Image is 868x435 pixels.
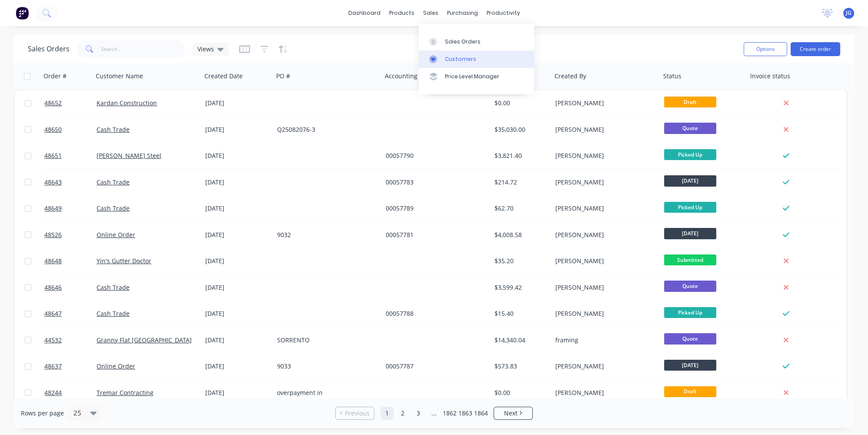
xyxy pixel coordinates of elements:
a: Previous page [336,409,374,418]
a: 48526 [44,222,97,248]
div: Status [663,72,681,80]
div: 00057789 [386,204,482,213]
div: Customers [445,55,476,63]
div: [PERSON_NAME] [555,362,652,371]
div: Created Date [204,72,243,80]
div: $0.00 [494,388,546,397]
span: Quote [664,123,716,134]
div: [PERSON_NAME] [555,231,652,239]
div: 00057787 [386,362,482,371]
a: Tremar Contracting [97,388,154,397]
div: Accounting Order # [385,72,442,80]
span: Submitted [664,254,716,265]
span: Views [197,44,214,54]
a: 48637 [44,353,97,379]
a: Price Level Manager [419,68,534,85]
span: 48244 [44,388,62,397]
div: $0.00 [494,99,546,107]
div: sales [419,7,443,20]
div: $14,340.04 [494,336,546,345]
div: framing [555,336,652,345]
span: Picked Up [664,202,716,213]
button: Options [744,42,787,56]
span: 48649 [44,204,62,213]
div: [DATE] [205,204,270,213]
span: [DATE] [664,175,716,186]
a: 48650 [44,117,97,143]
div: Sales Orders [445,38,481,46]
div: [DATE] [205,99,270,107]
a: Page 1862 [443,407,456,420]
span: JG [846,9,851,17]
div: $15.40 [494,309,546,318]
div: 00057790 [386,151,482,160]
span: Draft [664,386,716,397]
span: 48643 [44,178,62,187]
div: [PERSON_NAME] [555,283,652,292]
a: Page 2 [396,407,409,420]
div: $3,821.40 [494,151,546,160]
span: Rows per page [21,409,64,418]
a: 48244 [44,380,97,406]
a: [PERSON_NAME] Steel [97,151,161,160]
div: [DATE] [205,362,270,371]
div: [DATE] [205,231,270,239]
div: [DATE] [205,125,270,134]
span: 48648 [44,257,62,265]
span: Next [504,409,517,418]
div: [PERSON_NAME] [555,257,652,265]
span: 48647 [44,309,62,318]
div: [DATE] [205,388,270,397]
div: $35.20 [494,257,546,265]
div: [PERSON_NAME] [555,151,652,160]
a: Page 3 [412,407,425,420]
div: Price Level Manager [445,73,499,80]
div: [PERSON_NAME] [555,178,652,187]
div: [PERSON_NAME] [555,309,652,318]
div: 00057783 [386,178,482,187]
a: 48646 [44,274,97,301]
a: 48652 [44,90,97,116]
div: $214.72 [494,178,546,187]
a: 48643 [44,169,97,195]
a: Page 1863 [459,407,472,420]
a: Cash Trade [97,125,130,134]
div: 00057781 [386,231,482,239]
span: [DATE] [664,360,716,371]
div: SORRENTO [277,336,374,345]
span: Picked Up [664,307,716,318]
img: Factory [16,7,29,20]
a: Page 1 is your current page [381,407,394,420]
span: Draft [664,97,716,107]
div: [DATE] [205,283,270,292]
div: PO # [276,72,290,80]
a: Cash Trade [97,178,130,186]
span: 48651 [44,151,62,160]
a: Page 1864 [474,407,487,420]
div: Created By [554,72,586,80]
a: 48647 [44,301,97,327]
a: 48648 [44,248,97,274]
span: 48646 [44,283,62,292]
span: 48637 [44,362,62,371]
a: Customers [419,50,534,68]
a: Sales Orders [419,33,534,50]
div: [DATE] [205,151,270,160]
span: Quote [664,333,716,344]
a: dashboard [344,7,385,20]
a: Jump forward [427,407,441,420]
div: $3,599.42 [494,283,546,292]
span: [DATE] [664,228,716,239]
div: [PERSON_NAME] [555,125,652,134]
div: 00057788 [386,309,482,318]
div: $62.70 [494,204,546,213]
div: $35,030.00 [494,125,546,134]
div: Q25082076-3 [277,125,374,134]
div: Customer Name [96,72,143,80]
a: Online Order [97,231,135,239]
a: Kardan Construction [97,99,157,107]
ul: Pagination [332,407,536,420]
div: overpayment in [277,388,374,397]
div: [DATE] [205,178,270,187]
div: [DATE] [205,336,270,345]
